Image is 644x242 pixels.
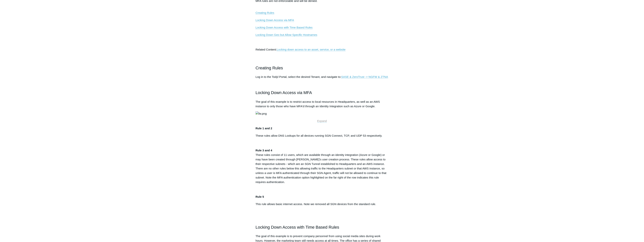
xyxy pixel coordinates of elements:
[256,75,389,79] p: Log in to the Todyl Portal, select the desired Tenant, and navigate to:
[317,119,327,123] span: Expand
[256,33,317,37] a: Locking Down Geo but Allow Specific Hostnames
[256,149,272,152] strong: Rule 3 and 4
[256,18,294,22] a: Locking Down Access via MFA
[256,89,389,96] h2: Locking Down Access via MFA
[317,119,327,123] a: Expand
[256,127,272,130] strong: Rule 1 and 2
[256,47,389,52] p: Related Content:
[256,11,274,15] a: Creating Rules
[256,65,389,71] h2: Creating Rules
[256,26,313,29] a: Locking Down Access with Time Based Rules
[256,100,389,109] p: The goal of this example is to restrict access to local resources in Headquarters, as well as an ...
[256,148,389,184] p: These rules consist of 11 users, which are available through an identity integration (Azure or Go...
[341,75,388,79] a: SASE & ZeroTrust -> NGFW & ZTNA
[256,224,389,231] h2: Locking Down Access with Time Based Rules
[256,202,389,206] p: This rule allows basic internet access. Note we removed all SGN devices from the standard rule.
[256,133,389,138] p: These rules allow DNS Lookups for all devices running SGN Connect, TCP, and UDP 53 respectively.
[277,48,345,51] a: Locking down access to an asset, service, or a website
[256,195,264,198] strong: Rule 5
[256,111,267,116] img: fw.png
